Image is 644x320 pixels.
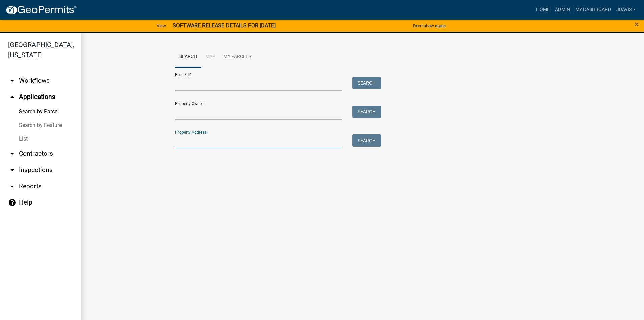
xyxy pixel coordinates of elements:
i: arrow_drop_down [8,77,16,85]
span: × [635,20,639,29]
i: arrow_drop_up [8,93,16,101]
i: arrow_drop_down [8,150,16,158]
a: View [154,20,169,31]
i: arrow_drop_down [8,166,16,174]
a: Search [175,46,201,68]
button: Search [352,77,381,89]
strong: SOFTWARE RELEASE DETAILS FOR [DATE] [173,22,276,29]
button: Search [352,134,381,147]
a: jdavis [614,3,639,16]
a: My Parcels [219,46,255,68]
a: Home [533,3,552,16]
button: Close [635,20,639,28]
a: Admin [552,3,573,16]
i: help [8,198,16,207]
a: My Dashboard [573,3,614,16]
button: Search [352,106,381,118]
button: Don't show again [410,20,448,31]
i: arrow_drop_down [8,182,16,190]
